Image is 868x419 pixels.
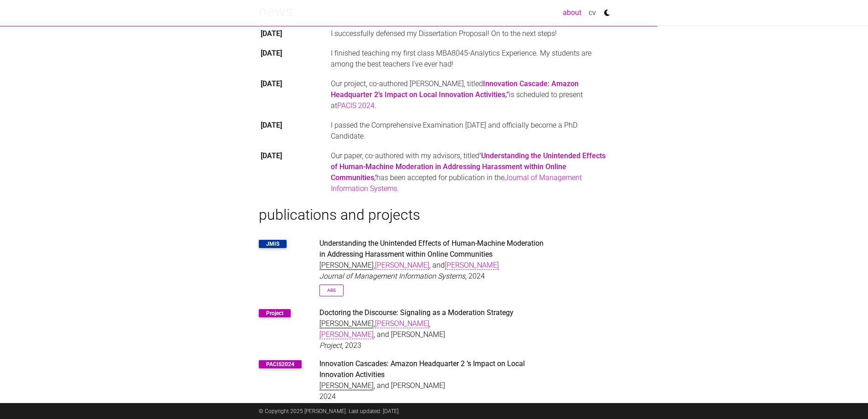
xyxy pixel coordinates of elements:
[329,24,610,43] td: I successfully defensed my Dissertation Proposal! On to the next steps!
[559,4,585,22] a: about
[319,272,465,280] em: Journal of Management Information Systems
[331,151,606,182] a: ‘Understanding the Unintended Effects of Human-Machine Moderation in Addressing Harassment within...
[319,341,342,350] em: Project
[259,206,420,223] a: publications and projects
[259,24,329,43] th: [DATE]
[337,101,375,110] a: PACIS 2024
[319,271,549,282] div: , 2024
[259,116,329,146] th: [DATE]
[266,361,294,367] a: PACIS2024
[375,319,429,328] a: [PERSON_NAME]
[319,307,549,318] div: Doctoring the Discourse: Signaling as a Moderation Strategy
[329,146,610,199] td: Our paper, co-authored with my advisors, titled has been accepted for publication in the .
[252,403,616,419] div: © Copyright 2025 [PERSON_NAME]. Last updated: [DATE].
[319,319,374,328] em: [PERSON_NAME]
[445,261,499,270] a: [PERSON_NAME]
[319,285,344,296] a: Abs
[266,310,283,316] a: Project
[319,318,549,340] div: , , , and [PERSON_NAME]
[319,261,374,270] em: [PERSON_NAME]
[319,381,374,390] em: [PERSON_NAME]
[319,260,549,271] div: , , and
[375,261,429,270] a: [PERSON_NAME]
[259,146,329,199] th: [DATE]
[319,391,549,402] div: 2024
[266,241,279,247] a: JMIS
[259,43,329,74] th: [DATE]
[329,43,610,74] td: I finished teaching my first class MBA8045-Analytics Experience. My students are among the best t...
[319,380,549,391] div: , and [PERSON_NAME]
[329,74,610,116] td: Our project, co-authored [PERSON_NAME], titled is scheduled to present at .
[319,358,549,380] div: Innovation Cascades: Amazon Headquarter 2 ’s Impact on Local Innovation Activities
[319,238,549,260] div: Understanding the Unintended Effects of Human-Machine Moderation in Addressing Harassment within ...
[259,74,329,116] th: [DATE]
[329,116,610,146] td: I passed the Comprehensive Examination [DATE] and officially become a PhD Candidate.
[319,340,549,351] div: , 2023
[319,330,374,339] a: [PERSON_NAME]
[585,4,600,22] a: cv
